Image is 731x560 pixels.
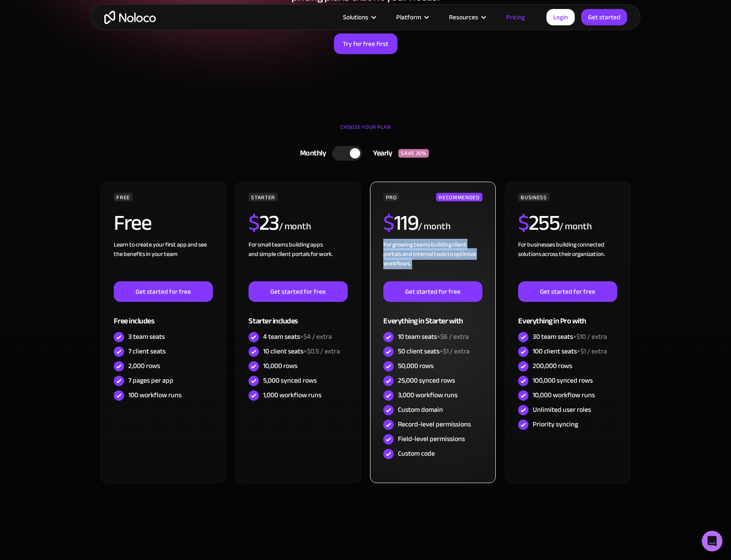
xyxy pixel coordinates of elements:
div: Solutions [343,12,368,23]
a: home [104,11,156,24]
div: STARTER [249,193,277,201]
div: Custom domain [398,405,443,414]
div: 10,000 rows [263,361,297,371]
div: 25,000 synced rows [398,376,455,385]
div: / month [279,220,311,234]
h2: Free [114,212,151,234]
span: +$1 / extra [577,345,607,358]
a: Pricing [495,12,536,23]
div: FREE [114,193,133,201]
div: 10 client seats [263,347,340,356]
a: Get started for free [249,281,347,302]
div: Platform [385,12,438,23]
div: For businesses building connected solutions across their organization. ‍ [518,240,617,281]
div: SAVE 20% [398,149,429,158]
div: 10 team seats [398,332,469,341]
div: Solutions [332,12,385,23]
h2: 255 [518,212,559,234]
div: 100 workflow runs [128,390,182,400]
a: Try for free first [334,33,397,54]
span: $ [383,203,394,243]
div: 200,000 rows [533,361,572,371]
div: / month [418,220,450,234]
div: 1,000 workflow runs [263,390,322,400]
div: 50 client seats [398,347,470,356]
div: Unlimited user roles [533,405,591,414]
div: For small teams building apps and simple client portals for work. ‍ [249,240,347,281]
div: Free includes [114,302,212,330]
div: Starter includes [249,302,347,330]
span: +$6 / extra [437,330,469,343]
h2: 23 [249,212,279,234]
span: +$10 / extra [573,330,607,343]
div: PRO [383,193,399,201]
div: 50,000 rows [398,361,434,371]
div: / month [559,220,591,234]
div: 10,000 workflow runs [533,390,595,400]
div: 100 client seats [533,347,607,356]
span: +$4 / extra [300,330,332,343]
span: $ [518,203,529,243]
a: Login [546,9,575,25]
div: 5,000 synced rows [263,376,317,385]
div: Priority syncing [533,420,578,429]
div: 100,000 synced rows [533,376,593,385]
h2: 119 [383,212,418,234]
a: Get started for free [383,281,482,302]
div: 7 pages per app [128,376,173,385]
a: Get started [581,9,627,25]
div: Open Intercom Messenger [702,531,722,551]
a: Get started for free [114,281,212,302]
span: $ [249,203,259,243]
div: Everything in Starter with [383,302,482,330]
div: CHOOSE YOUR PLAN [100,121,632,142]
div: Learn to create your first app and see the benefits in your team ‍ [114,240,212,281]
div: 3 team seats [128,332,165,341]
a: Get started for free [518,281,617,302]
div: Field-level permissions [398,434,465,444]
div: Everything in Pro with [518,302,617,330]
div: Record-level permissions [398,420,471,429]
div: 3,000 workflow runs [398,390,458,400]
div: 7 client seats [128,347,166,356]
div: 30 team seats [533,332,607,341]
div: Resources [449,12,478,23]
div: BUSINESS [518,193,549,201]
span: +$1 / extra [440,345,470,358]
div: 4 team seats [263,332,332,341]
div: For growing teams building client portals and internal tools to optimize workflows. [383,240,482,281]
div: Yearly [362,147,398,160]
span: +$0.5 / extra [303,345,340,358]
div: Custom code [398,449,435,458]
div: Platform [396,12,421,23]
div: Monthly [289,147,333,160]
div: Resources [438,12,495,23]
div: RECOMMENDED [436,193,482,201]
div: 2,000 rows [128,361,160,371]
